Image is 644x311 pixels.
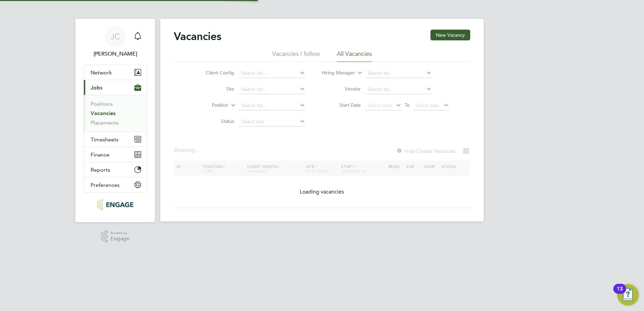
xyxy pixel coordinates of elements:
[195,86,234,92] label: Site
[174,147,200,154] div: Showing
[84,50,147,58] span: James Carey
[110,32,120,41] span: JC
[195,147,199,153] span: ...
[84,199,147,210] a: Go to home page
[617,289,623,298] div: 13
[101,230,130,243] a: Powered byEngage
[75,19,155,222] nav: Main navigation
[368,102,392,108] span: Select date
[84,132,147,147] button: Timesheets
[322,102,361,108] label: Start Date
[84,26,147,58] a: JC[PERSON_NAME]
[195,70,234,76] label: Client Config
[190,102,228,109] label: Position
[84,65,147,80] button: Network
[84,177,147,192] button: Preferences
[239,85,305,94] input: Search for...
[91,101,113,107] a: Positions
[91,84,102,91] span: Jobs
[84,162,147,177] button: Reports
[91,110,116,116] a: Vacancies
[403,101,412,109] span: To
[91,151,109,158] span: Finance
[365,69,432,78] input: Search for...
[396,148,455,154] label: Hide Closed Vacancies
[97,199,133,210] img: educationmattersgroup-logo-retina.png
[84,80,147,95] button: Jobs
[322,86,361,92] label: Vendor
[110,230,129,236] span: Powered by
[91,167,110,173] span: Reports
[239,117,305,127] input: Select one
[174,30,221,43] h2: Vacancies
[617,284,639,306] button: Open Resource Center, 13 new notifications
[84,147,147,162] button: Finance
[91,119,119,126] a: Placements
[272,50,320,62] li: Vacancies I follow
[337,50,372,62] li: All Vacancies
[430,30,470,40] button: New Vacancy
[91,69,112,76] span: Network
[239,101,305,110] input: Search for...
[365,85,432,94] input: Search for...
[316,70,355,76] label: Hiring Manager
[110,236,129,242] span: Engage
[239,69,305,78] input: Search for...
[91,182,120,188] span: Preferences
[91,136,119,143] span: Timesheets
[415,102,440,108] span: Select date
[195,118,234,124] label: Status
[84,95,147,132] div: Jobs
